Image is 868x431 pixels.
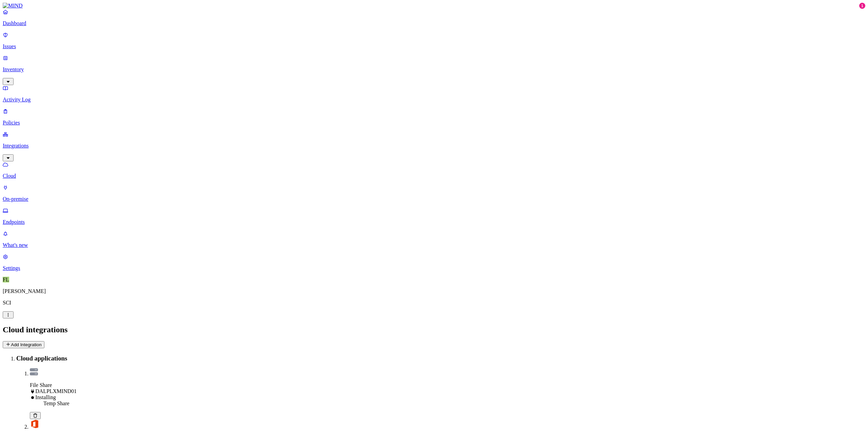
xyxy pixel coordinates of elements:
[3,325,865,334] h2: Cloud integrations
[35,394,56,400] span: Installing
[859,3,865,9] div: 1
[3,97,865,103] p: Activity Log
[30,382,52,388] span: File Share
[3,288,865,294] p: [PERSON_NAME]
[3,341,44,348] button: Add Integration
[3,131,865,160] a: Integrations
[3,43,865,50] p: Issues
[3,173,865,179] p: Cloud
[3,143,865,149] p: Integrations
[3,231,865,248] a: What's new
[30,368,38,375] img: azure-files
[3,3,23,9] img: MIND
[3,254,865,271] a: Settings
[3,108,865,126] a: Policies
[3,277,9,282] span: FL
[3,265,865,271] p: Settings
[3,32,865,50] a: Issues
[35,388,77,394] span: DALPLXMIND01
[3,208,865,225] a: Endpoints
[3,20,865,26] p: Dashboard
[43,400,70,406] span: Temp Share
[30,419,39,429] img: office-365
[3,3,865,9] a: MIND
[16,355,865,362] h3: Cloud applications
[3,120,865,126] p: Policies
[3,196,865,202] p: On-premise
[3,66,865,73] p: Inventory
[3,300,865,306] p: SCI
[3,242,865,248] p: What's new
[3,9,865,26] a: Dashboard
[3,161,865,179] a: Cloud
[3,184,865,202] a: On-premise
[3,85,865,103] a: Activity Log
[3,55,865,84] a: Inventory
[3,219,865,225] p: Endpoints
